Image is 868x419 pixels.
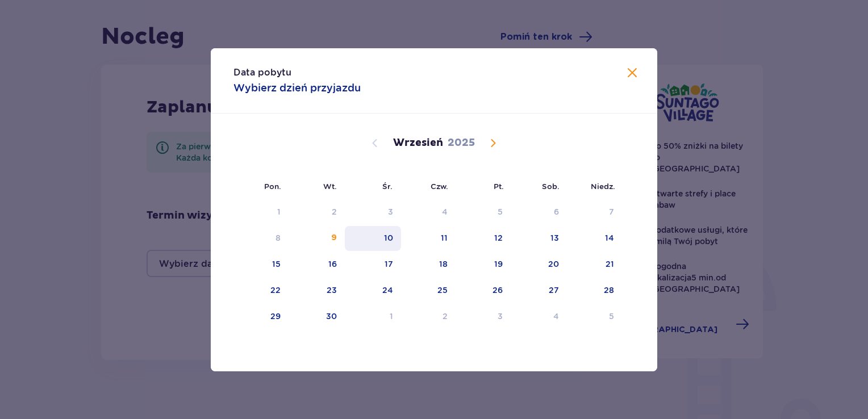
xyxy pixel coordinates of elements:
td: Choose czwartek, 25 września 2025 as your check-in date. It’s available. [401,278,456,303]
td: Choose czwartek, 11 września 2025 as your check-in date. It’s available. [401,226,456,251]
td: Not available. wtorek, 2 września 2025 [289,200,345,225]
div: 29 [270,311,281,322]
small: Sob. [542,182,560,191]
div: 20 [548,258,559,270]
div: 18 [439,258,448,270]
td: Choose piątek, 12 września 2025 as your check-in date. It’s available. [456,226,511,251]
td: Not available. poniedziałek, 1 września 2025 [233,200,289,225]
td: Choose poniedziałek, 15 września 2025 as your check-in date. It’s available. [233,252,289,277]
td: Choose sobota, 13 września 2025 as your check-in date. It’s available. [511,226,567,251]
td: Not available. poniedziałek, 8 września 2025 [233,226,289,251]
td: Choose poniedziałek, 29 września 2025 as your check-in date. It’s available. [233,304,289,329]
div: 4 [442,206,448,217]
p: Data pobytu [233,66,291,79]
div: 4 [553,311,559,322]
td: Choose środa, 10 września 2025 as your check-in date. It’s available. [345,226,401,251]
td: Choose sobota, 4 października 2025 as your check-in date. It’s available. [511,304,567,329]
small: Pt. [494,182,504,191]
div: 2 [443,311,448,322]
div: 3 [388,206,393,217]
td: Choose czwartek, 2 października 2025 as your check-in date. It’s available. [401,304,456,329]
div: 13 [550,232,559,244]
div: 8 [276,232,281,244]
p: 2025 [448,136,475,150]
div: 11 [441,232,448,244]
td: Not available. czwartek, 4 września 2025 [401,200,456,225]
td: Choose poniedziałek, 22 września 2025 as your check-in date. It’s available. [233,278,289,303]
td: Choose piątek, 26 września 2025 as your check-in date. It’s available. [456,278,511,303]
td: Choose niedziela, 21 września 2025 as your check-in date. It’s available. [567,252,622,277]
td: Choose sobota, 20 września 2025 as your check-in date. It’s available. [511,252,567,277]
td: Not available. niedziela, 7 września 2025 [567,200,622,225]
td: Choose środa, 17 września 2025 as your check-in date. It’s available. [345,252,401,277]
small: Niedz. [591,182,615,191]
div: 10 [384,232,393,244]
small: Czw. [431,182,448,191]
div: 26 [493,284,503,296]
div: 12 [494,232,503,244]
div: 6 [554,206,559,217]
p: Wybierz dzień przyjazdu [233,81,361,95]
p: Wrzesień [393,136,443,150]
div: 17 [385,258,393,270]
div: 15 [272,258,281,270]
td: Not available. piątek, 5 września 2025 [456,200,511,225]
td: Choose wtorek, 30 września 2025 as your check-in date. It’s available. [289,304,345,329]
div: 19 [494,258,503,270]
td: Choose wtorek, 9 września 2025 as your check-in date. It’s available. [289,226,345,251]
small: Śr. [382,182,393,191]
td: Choose piątek, 19 września 2025 as your check-in date. It’s available. [456,252,511,277]
td: Choose niedziela, 5 października 2025 as your check-in date. It’s available. [567,304,622,329]
td: Choose niedziela, 28 września 2025 as your check-in date. It’s available. [567,278,622,303]
td: Not available. środa, 3 września 2025 [345,200,401,225]
td: Choose piątek, 3 października 2025 as your check-in date. It’s available. [456,304,511,329]
div: 1 [390,311,393,322]
div: 9 [331,232,337,244]
div: 24 [382,284,393,296]
td: Choose wtorek, 23 września 2025 as your check-in date. It’s available. [289,278,345,303]
td: Choose środa, 24 września 2025 as your check-in date. It’s available. [345,278,401,303]
div: 25 [437,284,448,296]
small: Pon. [264,182,281,191]
td: Choose niedziela, 14 września 2025 as your check-in date. It’s available. [567,226,622,251]
td: Choose sobota, 27 września 2025 as your check-in date. It’s available. [511,278,567,303]
div: 5 [498,206,503,217]
div: 16 [328,258,337,270]
td: Choose czwartek, 18 września 2025 as your check-in date. It’s available. [401,252,456,277]
div: 3 [498,311,503,322]
div: 23 [327,284,337,296]
div: 1 [277,206,281,217]
small: Wt. [323,182,337,191]
td: Choose wtorek, 16 września 2025 as your check-in date. It’s available. [289,252,345,277]
div: 22 [270,284,281,296]
div: 2 [332,206,337,217]
div: 30 [326,311,337,322]
td: Choose środa, 1 października 2025 as your check-in date. It’s available. [345,304,401,329]
td: Not available. sobota, 6 września 2025 [511,200,567,225]
div: Calendar [211,114,657,349]
div: 27 [549,284,559,296]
